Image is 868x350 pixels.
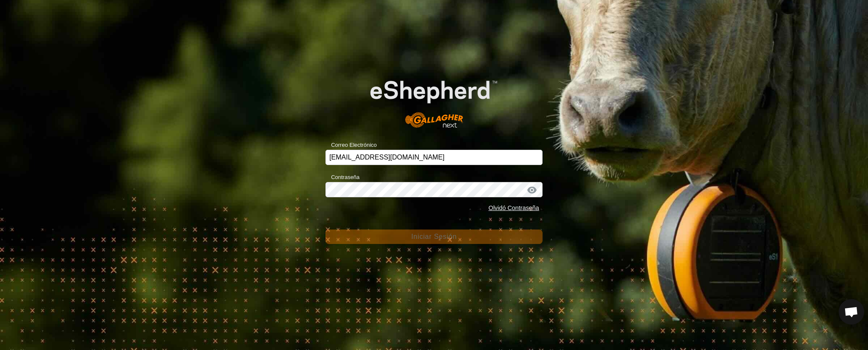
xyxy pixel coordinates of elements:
button: Iniciar Sesión [325,230,543,244]
img: Logo de eShepherd [347,62,521,136]
label: Correo Electrónico [325,141,377,149]
div: Chat abierto [839,299,864,325]
input: Correo Electrónico [325,150,543,165]
label: Contraseña [325,173,359,182]
a: Olvidó Contraseña [489,204,539,211]
span: Iniciar Sesión [411,233,457,240]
